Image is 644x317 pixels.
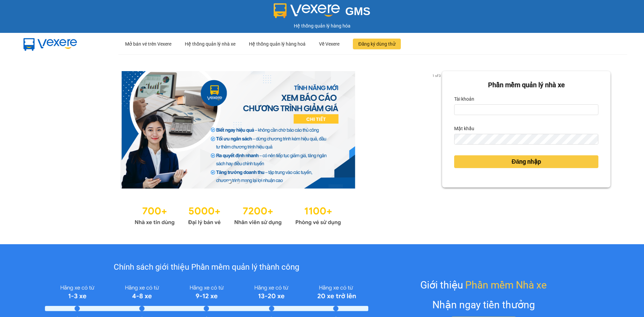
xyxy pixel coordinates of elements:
button: next slide / item [433,71,442,189]
div: Nhận ngay tiền thưởng [432,297,535,313]
img: logo 2 [274,3,340,18]
span: Phần mềm Nhà xe [465,277,547,293]
img: mbUUG5Q.png [17,33,84,55]
img: Statistics.png [135,202,341,227]
span: Đăng nhập [512,157,541,166]
input: Mật khẩu [454,134,598,145]
label: Tài khoản [454,94,474,104]
label: Mật khẩu [454,123,474,134]
span: GMS [345,5,370,17]
li: slide item 1 [228,180,231,183]
li: slide item 2 [236,180,239,183]
div: Hệ thống quản lý nhà xe [185,33,235,55]
div: Hệ thống quản lý hàng hoá [249,33,306,55]
input: Tài khoản [454,104,598,115]
div: Phần mềm quản lý nhà xe [454,80,598,90]
li: slide item 3 [245,180,247,183]
div: Giới thiệu [420,277,547,293]
div: Mở bán vé trên Vexere [125,33,171,55]
button: Đăng ký dùng thử [353,39,401,49]
div: Chính sách giới thiệu Phần mềm quản lý thành công [45,261,368,274]
p: 1 of 3 [430,71,442,80]
a: GMS [274,10,371,15]
button: Đăng nhập [454,155,598,168]
span: Đăng ký dùng thử [358,40,395,48]
button: previous slide / item [34,71,43,189]
div: Về Vexere [319,33,339,55]
div: Hệ thống quản lý hàng hóa [2,22,642,30]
